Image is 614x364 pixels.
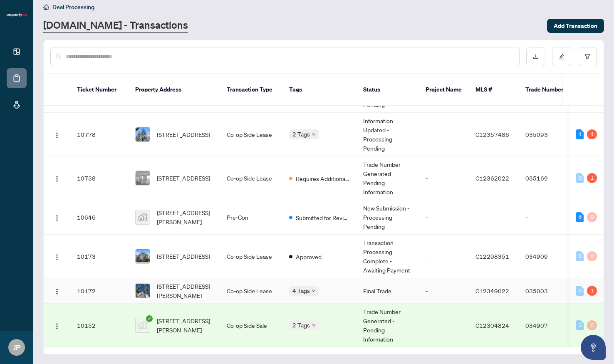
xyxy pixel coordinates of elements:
img: thumbnail-img [136,284,150,298]
button: Logo [50,210,64,224]
img: Logo [54,254,60,260]
td: Co-op Side Lease [220,113,282,156]
th: Property Address [129,74,220,106]
img: logo [7,12,27,17]
span: [STREET_ADDRESS] [157,252,210,261]
button: Logo [50,128,64,141]
span: [STREET_ADDRESS] [157,173,210,183]
td: Transaction Processing Complete - Awaiting Payment [357,235,419,278]
a: [DOMAIN_NAME] - Transactions [43,18,188,33]
td: Co-op Side Lease [220,156,282,200]
img: thumbnail-img [136,249,150,263]
span: edit [559,54,564,59]
span: C12298351 [475,253,509,260]
td: 10738 [70,156,129,200]
td: 10778 [70,113,129,156]
td: Co-op Side Sale [220,304,282,347]
span: Submitted for Review [296,213,350,222]
th: Tags [282,74,357,106]
div: 0 [576,251,584,261]
td: - [419,304,469,347]
img: Logo [54,323,60,329]
div: 0 [576,286,584,296]
td: Pre-Con [220,200,282,235]
span: [STREET_ADDRESS][PERSON_NAME] [157,208,213,226]
td: New Submission - Processing Pending [357,200,419,235]
span: Approved [296,252,322,261]
td: 10646 [70,200,129,235]
td: Trade Number Generated - Pending Information [357,156,419,200]
span: down [312,323,316,327]
td: 034907 [519,304,577,347]
td: - [419,200,469,235]
button: Logo [50,284,64,297]
img: Logo [54,215,60,221]
td: - [419,156,469,200]
span: C12362022 [475,174,509,182]
span: Add Transaction [554,19,597,32]
button: Logo [50,319,64,332]
span: Requires Additional Docs [296,174,350,183]
div: 0 [587,212,597,222]
th: Transaction Type [220,74,282,106]
span: download [533,54,539,59]
div: 0 [587,251,597,261]
td: 035169 [519,156,577,200]
td: 034909 [519,235,577,278]
span: 4 Tags [292,286,310,295]
span: [STREET_ADDRESS][PERSON_NAME] [157,282,213,300]
button: Add Transaction [547,19,604,33]
span: down [312,289,316,293]
th: Project Name [419,74,469,106]
td: 10152 [70,304,129,347]
td: 10173 [70,235,129,278]
img: thumbnail-img [136,210,150,224]
button: Logo [50,171,64,185]
span: [STREET_ADDRESS] [157,130,210,139]
th: Trade Number [519,74,577,106]
button: Open asap [581,335,606,360]
td: - [419,235,469,278]
td: Information Updated - Processing Pending [357,113,419,156]
div: 0 [587,320,597,330]
div: 1 [576,129,584,139]
span: JP [13,342,20,353]
span: Deal Processing [52,3,94,11]
div: 1 [587,286,597,296]
button: Logo [50,250,64,263]
span: C12349022 [475,287,509,295]
td: 10172 [70,278,129,304]
img: Logo [54,176,60,182]
span: 2 Tags [292,129,310,139]
td: Final Trade [357,278,419,304]
img: thumbnail-img [136,171,150,185]
button: edit [552,47,571,66]
img: thumbnail-img [136,127,150,141]
td: - [519,200,577,235]
span: 2 Tags [292,320,310,330]
span: down [312,132,316,136]
td: Co-op Side Lease [220,278,282,304]
span: C12304824 [475,322,509,329]
td: - [419,113,469,156]
img: Logo [54,288,60,295]
span: C12357486 [475,131,509,138]
div: 0 [576,320,584,330]
div: 0 [576,173,584,183]
button: download [526,47,545,66]
span: check-circle [146,315,153,322]
td: 035003 [519,278,577,304]
th: Ticket Number [70,74,129,106]
td: 035093 [519,113,577,156]
td: - [419,278,469,304]
td: Co-op Side Lease [220,235,282,278]
th: Status [357,74,419,106]
div: 6 [576,212,584,222]
div: 1 [587,129,597,139]
button: filter [578,47,597,66]
img: thumbnail-img [136,318,150,332]
td: Trade Number Generated - Pending Information [357,304,419,347]
img: Logo [54,132,60,139]
th: MLS # [469,74,519,106]
span: [STREET_ADDRESS][PERSON_NAME] [157,316,213,334]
